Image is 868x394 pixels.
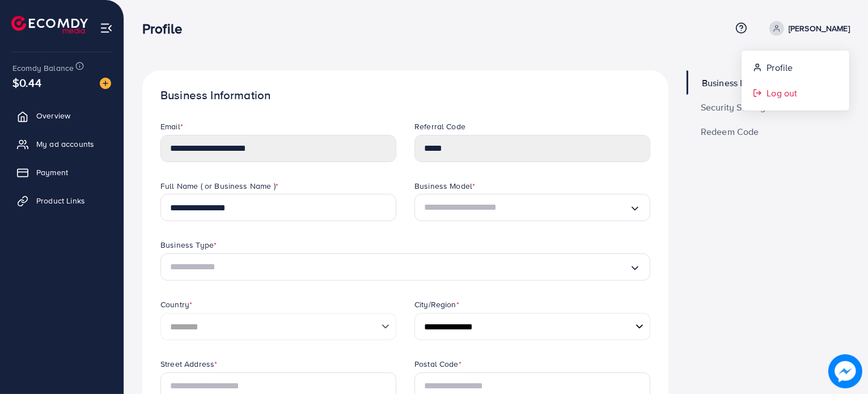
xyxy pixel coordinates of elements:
input: Search for option [424,198,629,217]
span: Ecomdy Balance [12,62,74,74]
input: Search for option [170,258,629,276]
span: Redeem Code [701,127,759,136]
span: My ad accounts [36,138,94,150]
label: City/Region [414,299,459,310]
label: Email [160,121,183,132]
span: Log out [767,86,797,100]
span: Security Setting [701,103,766,112]
label: Street Address [160,358,217,370]
span: Overview [36,110,70,121]
a: Payment [9,161,115,184]
label: Full Name ( or Business Name ) [160,180,278,192]
img: image [100,78,111,89]
span: $0.44 [12,74,41,91]
h3: Profile [142,20,191,37]
span: Product Links [36,195,85,206]
a: [PERSON_NAME] [765,21,850,36]
p: [PERSON_NAME] [789,22,850,35]
img: image [828,354,862,388]
label: Business Type [160,239,217,251]
span: Profile [767,61,793,74]
label: Postal Code [414,358,461,370]
span: Payment [36,167,68,178]
label: Business Model [414,180,475,192]
img: logo [11,16,88,33]
label: Referral Code [414,121,465,132]
a: Overview [9,104,115,127]
h1: Business Information [160,88,650,103]
img: menu [100,22,113,35]
span: Business Information [702,78,787,87]
div: Search for option [160,253,650,281]
a: My ad accounts [9,133,115,155]
ul: [PERSON_NAME] [741,50,850,111]
a: Product Links [9,189,115,212]
div: Search for option [414,194,650,221]
label: Country [160,299,192,310]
